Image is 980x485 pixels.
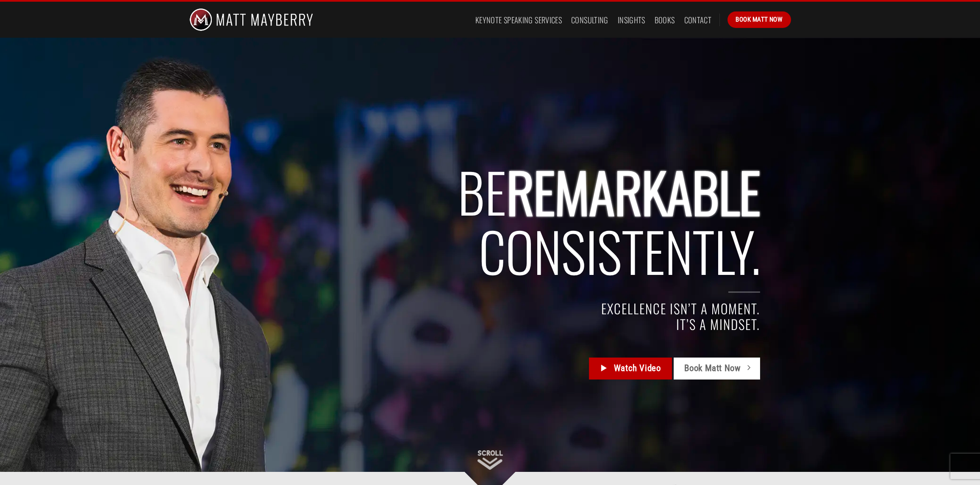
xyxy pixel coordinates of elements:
span: REMARKABLE [506,151,760,231]
h2: BE [257,162,761,281]
img: Scroll Down [478,450,503,470]
a: Book Matt Now [674,358,760,380]
a: Insights [618,12,645,28]
a: Keynote Speaking Services [475,12,562,28]
span: Book Matt Now [684,361,741,375]
h4: EXCELLENCE ISN’T A MOMENT. [257,301,761,316]
a: Books [655,12,675,28]
a: Book Matt Now [727,11,791,28]
a: Watch Video [589,358,672,380]
span: Watch Video [614,361,661,375]
h4: IT’S A MINDSET. [257,316,761,332]
img: Matt Mayberry [189,2,314,38]
span: Consistently. [479,211,760,291]
a: Consulting [571,12,608,28]
span: Book Matt Now [736,14,783,25]
a: Contact [684,12,712,28]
